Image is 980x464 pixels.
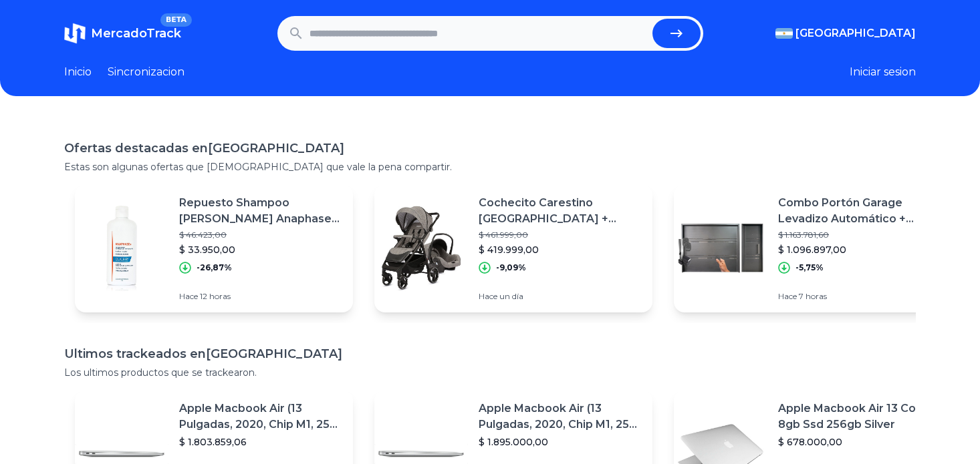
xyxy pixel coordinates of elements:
[496,262,526,273] p: -9,09%
[179,230,342,240] p: $ 46.423,00
[795,262,824,273] p: -5,75%
[91,26,181,41] span: MercadoTrack
[479,401,642,433] p: Apple Macbook Air (13 Pulgadas, 2020, Chip M1, 256 Gb De Ssd, 8 Gb De Ram) - Plata
[179,401,342,433] p: Apple Macbook Air (13 Pulgadas, 2020, Chip M1, 256 Gb De Ssd, 8 Gb De Ram) - Plata
[778,291,941,302] p: Hace 7 horas
[778,243,941,256] p: $ 1.096.897,00
[778,230,941,240] p: $ 1.163.781,60
[479,195,642,227] p: Cochecito Carestino [GEOGRAPHIC_DATA] + Accesorios Gris
[75,202,168,295] img: Featured image
[674,184,952,312] a: Featured imageCombo Portón Garage Levadizo Automático + Puerta Inyectada$ 1.163.781,60$ 1.096.897...
[179,243,342,256] p: $ 33.950,00
[374,202,468,295] img: Featured image
[179,195,342,227] p: Repuesto Shampoo [PERSON_NAME] Anaphase Caída [PERSON_NAME] En Botella De 400ml Por 1 Unidad
[64,160,916,174] p: Estas son algunas ofertas que [DEMOGRAPHIC_DATA] que vale la pena compartir.
[778,435,941,449] p: $ 678.000,00
[64,344,916,363] h1: Ultimos trackeados en [GEOGRAPHIC_DATA]
[179,435,342,449] p: $ 1.803.859,06
[108,64,185,80] a: Sincronizacion
[479,243,642,256] p: $ 419.999,00
[64,23,181,44] a: MercadoTrackBETA
[479,435,642,449] p: $ 1.895.000,00
[775,25,916,41] button: [GEOGRAPHIC_DATA]
[64,23,86,44] img: MercadoTrack
[64,64,92,80] a: Inicio
[64,366,916,379] p: Los ultimos productos que se trackearon.
[179,291,342,302] p: Hace 12 horas
[795,25,916,41] span: [GEOGRAPHIC_DATA]
[75,184,353,312] a: Featured imageRepuesto Shampoo [PERSON_NAME] Anaphase Caída [PERSON_NAME] En Botella De 400ml Por...
[374,184,652,312] a: Featured imageCochecito Carestino [GEOGRAPHIC_DATA] + Accesorios Gris$ 461.999,00$ 419.999,00-9,0...
[479,291,642,302] p: Hace un día
[775,28,793,39] img: Argentina
[850,64,916,80] button: Iniciar sesion
[160,13,192,27] span: BETA
[778,195,941,227] p: Combo Portón Garage Levadizo Automático + Puerta Inyectada
[674,202,767,295] img: Featured image
[64,139,916,158] h1: Ofertas destacadas en [GEOGRAPHIC_DATA]
[197,262,232,273] p: -26,87%
[479,230,642,240] p: $ 461.999,00
[778,401,941,433] p: Apple Macbook Air 13 Core I5 8gb Ssd 256gb Silver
